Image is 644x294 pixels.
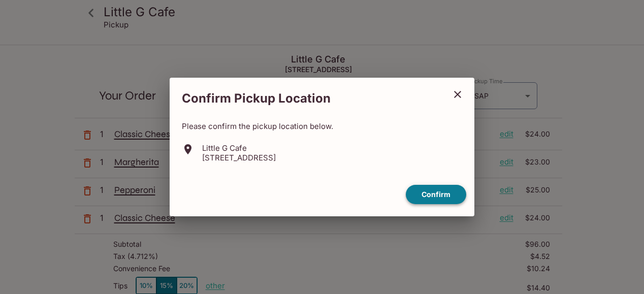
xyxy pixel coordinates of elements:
[445,82,470,107] button: close
[202,153,276,162] p: [STREET_ADDRESS]
[170,86,445,111] h2: Confirm Pickup Location
[202,143,276,153] p: Little G Cafe
[406,185,466,205] button: confirm
[182,121,462,131] p: Please confirm the pickup location below.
